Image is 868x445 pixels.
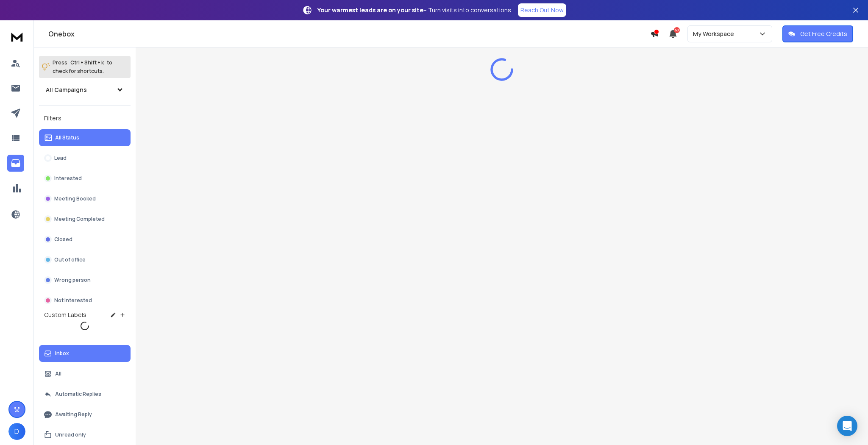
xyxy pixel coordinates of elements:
[48,29,650,39] h1: Onebox
[317,6,423,14] strong: Your warmest leads are on your site
[54,277,91,284] p: Wrong person
[39,345,131,362] button: Inbox
[55,431,86,438] p: Unread only
[55,411,92,418] p: Awaiting Reply
[55,134,79,141] p: All Status
[54,195,96,202] p: Meeting Booked
[8,423,25,440] button: D
[39,129,131,146] button: All Status
[53,58,112,75] p: Press to check for shortcuts.
[54,216,105,222] p: Meeting Completed
[39,231,131,248] button: Closed
[55,370,61,377] p: All
[39,211,131,228] button: Meeting Completed
[39,292,131,309] button: Not Interested
[674,27,680,33] span: 50
[39,272,131,289] button: Wrong person
[39,365,131,382] button: All
[837,416,857,436] div: Open Intercom Messenger
[520,6,564,14] p: Reach Out Now
[55,391,101,398] p: Automatic Replies
[39,190,131,207] button: Meeting Booked
[46,86,87,94] h1: All Campaigns
[39,81,131,98] button: All Campaigns
[693,30,737,38] p: My Workspace
[8,29,25,44] img: logo
[39,426,131,443] button: Unread only
[39,170,131,187] button: Interested
[44,311,86,319] h3: Custom Labels
[39,406,131,423] button: Awaiting Reply
[782,25,853,42] button: Get Free Credits
[39,150,131,167] button: Lead
[317,6,511,14] p: – Turn visits into conversations
[54,236,72,243] p: Closed
[39,251,131,268] button: Out of office
[54,155,67,161] p: Lead
[518,3,566,17] a: Reach Out Now
[54,175,82,182] p: Interested
[54,297,92,304] p: Not Interested
[55,350,69,357] p: Inbox
[54,256,86,263] p: Out of office
[800,30,847,38] p: Get Free Credits
[69,58,105,67] span: Ctrl + Shift + k
[39,386,131,403] button: Automatic Replies
[39,112,131,124] h3: Filters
